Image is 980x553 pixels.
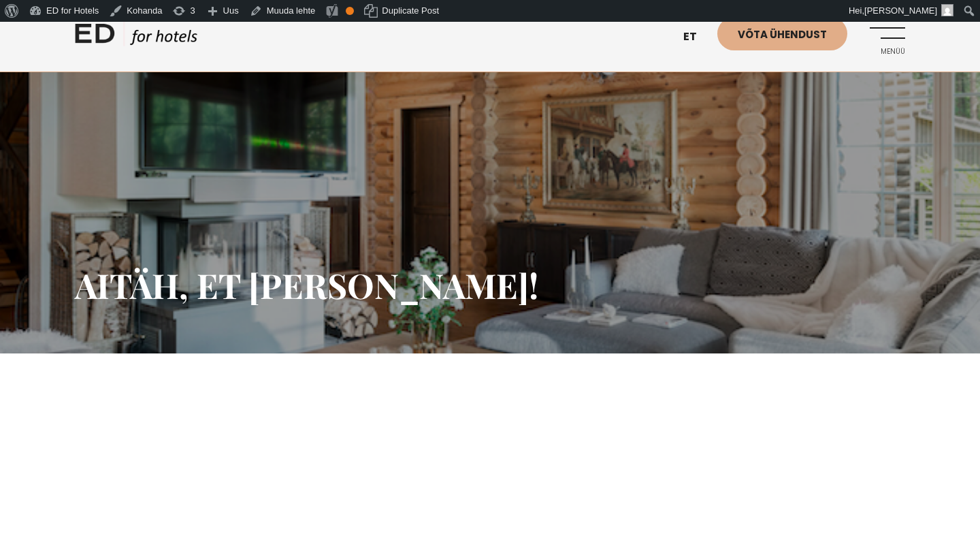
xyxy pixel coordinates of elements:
a: ED HOTELS [75,20,197,54]
span: Menüü [868,48,905,56]
span: Aitäh, et [PERSON_NAME]! [75,262,538,308]
a: Võta ühendust [717,17,847,50]
a: et [676,20,717,54]
span: [PERSON_NAME] [864,5,937,16]
div: OK [346,7,354,15]
a: Menüü [868,17,905,54]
